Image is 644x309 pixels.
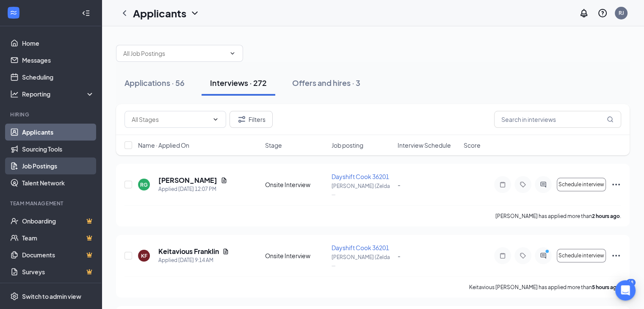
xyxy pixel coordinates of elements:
svg: ActiveChat [538,181,548,188]
svg: PrimaryDot [543,249,553,256]
svg: ChevronDown [212,116,219,123]
div: Reporting [22,90,95,98]
div: Applied [DATE] 12:07 PM [158,185,227,193]
input: All Stages [132,115,209,124]
div: Applied [DATE] 9:14 AM [158,256,229,265]
svg: Tag [518,181,528,188]
div: 18 [626,279,636,286]
span: Score [464,141,481,149]
a: Talent Network [22,174,94,191]
input: All Job Postings [123,49,226,58]
b: 2 hours ago [592,213,620,219]
svg: Analysis [10,90,19,98]
b: 5 hours ago [592,284,620,290]
p: Keitavious [PERSON_NAME] has applied more than . [469,284,621,291]
p: [PERSON_NAME] has applied more than . [495,212,621,220]
svg: Notifications [579,8,589,18]
div: Open Intercom Messenger [615,280,636,301]
span: Name · Applied On [138,141,189,149]
input: Search in interviews [494,111,621,128]
svg: ChevronDown [229,50,236,57]
svg: Document [222,248,229,255]
svg: Tag [518,252,528,259]
svg: Filter [237,114,247,124]
div: Applications · 56 [124,77,185,88]
p: [PERSON_NAME] (Zelda ... [332,254,392,268]
svg: QuestionInfo [597,8,608,18]
span: - [398,181,401,188]
span: Stage [265,141,282,149]
div: RJ [619,9,624,17]
a: SurveysCrown [22,263,94,280]
button: Schedule interview [557,249,606,262]
svg: ChevronDown [190,8,200,18]
span: Dayshift Cook 36201 [332,173,389,180]
span: Job posting [332,141,363,149]
p: [PERSON_NAME] (Zelda ... [332,182,392,197]
h5: [PERSON_NAME] [158,176,217,185]
span: Dayshift Cook 36201 [332,244,389,251]
svg: ActiveChat [538,252,548,259]
div: Team Management [10,200,93,207]
h1: Applicants [133,6,186,20]
a: TeamCrown [22,229,94,246]
span: Schedule interview [558,182,604,188]
div: Switch to admin view [22,292,81,301]
div: RG [140,181,148,188]
svg: Settings [10,292,19,301]
svg: Document [221,177,227,184]
span: - [398,252,401,259]
svg: MagnifyingGlass [607,116,614,123]
div: Interviews · 272 [210,77,267,88]
div: Onsite Interview [265,180,326,189]
a: Applicants [22,124,94,141]
svg: ChevronLeft [119,8,130,18]
svg: Collapse [82,9,90,17]
a: DocumentsCrown [22,246,94,263]
a: Job Postings [22,157,94,174]
span: Schedule interview [558,253,604,259]
a: OnboardingCrown [22,212,94,229]
div: Hiring [10,111,93,118]
svg: WorkstreamLogo [9,8,18,17]
svg: Ellipses [611,179,621,190]
svg: Note [498,181,508,188]
button: Filter Filters [229,111,273,128]
a: Messages [22,52,94,69]
div: Offers and hires · 3 [292,77,360,88]
a: Sourcing Tools [22,141,94,157]
a: Scheduling [22,69,94,86]
svg: Ellipses [611,251,621,261]
a: Home [22,35,94,52]
div: Onsite Interview [265,251,326,260]
span: Interview Schedule [398,141,451,149]
svg: Note [498,252,508,259]
div: KF [141,252,147,259]
h5: Keitavious Franklin [158,247,219,256]
button: Schedule interview [557,178,606,191]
